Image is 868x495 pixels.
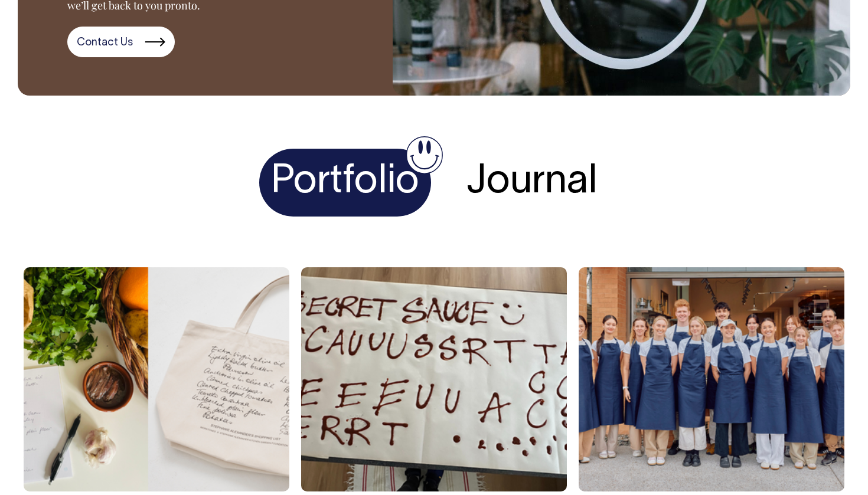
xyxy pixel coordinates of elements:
img: Idle, Brisbane: One of Many Collaborations with Anyday Hospitality [579,267,844,491]
h4: Portfolio [259,149,431,217]
img: Rosheen Kaul: A Cap Design Made From The Chef’s Own Sauce Recipe [301,267,567,491]
img: Stephanie Alexander & The Kitchen Garden Foundation: A Shopping List for All Seasons [24,267,289,491]
a: Contact Us [67,27,175,57]
h4: Journal [455,149,609,217]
